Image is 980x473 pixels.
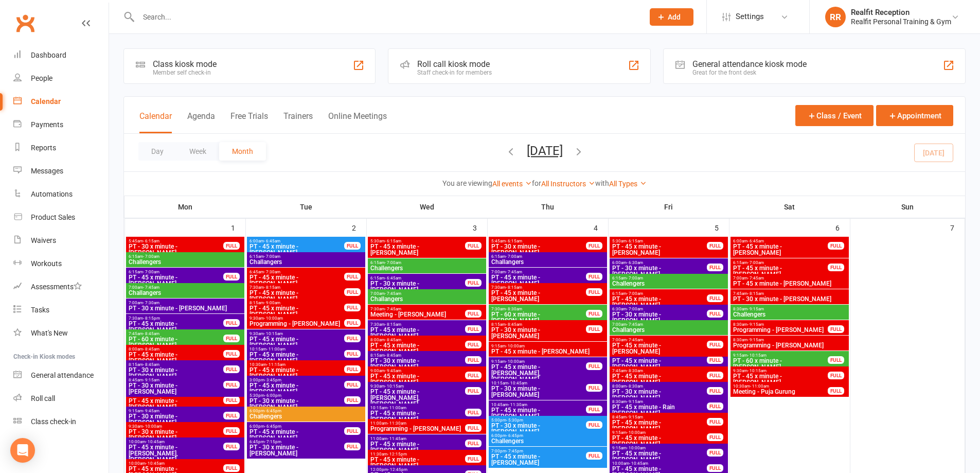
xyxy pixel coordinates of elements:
span: PT - 45 x minute - [PERSON_NAME] [128,352,224,364]
span: 7:30am [370,307,466,311]
span: 6:15am [612,276,726,281]
span: 8:00am [612,384,707,389]
span: - 3:45pm [264,378,281,382]
span: PT - 45 x minute - [PERSON_NAME] [249,290,345,302]
span: PT - 45 x minute - [PERSON_NAME] [612,243,707,256]
div: Realfit Reception [851,8,951,17]
span: 6:45am [249,270,345,274]
span: PT - 45 x minute - [PERSON_NAME] [612,342,707,355]
div: FULL [465,356,482,364]
span: 8:30am [733,307,847,311]
span: 6:00am [249,239,345,243]
div: FULL [223,335,240,342]
span: - 7:45am [747,276,764,281]
span: 10:15am [491,381,586,386]
a: People [13,67,109,90]
span: PT - 45 x minute - [PERSON_NAME] [733,243,828,256]
a: Class kiosk mode [13,410,109,433]
div: FULL [707,242,723,250]
span: PT - 45 x minute - [PERSON_NAME] [612,296,707,308]
span: PT - 45 x minute - [PERSON_NAME] [249,367,345,379]
span: 10:30am [733,384,828,389]
span: PT - 30 x minute - [PERSON_NAME] [128,305,242,311]
div: FULL [465,242,482,250]
span: PT - 45 x minute - [PERSON_NAME] [249,336,345,348]
div: RR [825,7,846,27]
span: Challangers [370,296,484,302]
button: Week [176,142,219,161]
strong: for [532,179,541,187]
div: Staff check-in for members [417,69,492,76]
span: 7:00am [491,270,586,274]
span: - 8:15am [264,285,280,290]
span: 8:30am [733,338,847,342]
span: 7:45am [128,331,224,336]
span: - 7:45am [627,338,643,342]
th: Sun [850,196,965,218]
span: Challengers [612,281,726,287]
span: 8:45am [128,378,224,382]
span: 9:15am [733,353,828,358]
span: PT - 30 x minute - [PERSON_NAME] [370,358,466,370]
a: Tasks [13,299,109,322]
span: 8:15am [249,301,345,305]
div: FULL [465,325,482,333]
div: Member self check-in [153,69,217,76]
span: 7:00am [128,285,242,290]
span: - 7:00am [747,260,764,265]
span: PT - 45 x minute - [PERSON_NAME] [249,305,345,318]
span: PT - 45 x minute - [PERSON_NAME] [370,373,466,386]
span: - 7:00am [143,270,159,274]
div: 3 [473,219,487,236]
span: - 7:00am [627,276,643,281]
span: - 8:45am [143,347,159,352]
span: - 6:15am [627,239,643,243]
span: - 10:00am [506,359,525,364]
div: FULL [223,273,240,281]
span: 5:45am [491,239,586,243]
span: Settings [736,5,764,28]
span: Challengers [128,259,242,265]
span: - 8:30am [627,384,643,389]
span: PT - 45 x minute - [PERSON_NAME] [249,382,345,395]
span: - 9:45am [385,369,401,373]
span: - 10:15am [747,353,767,358]
span: - 6:00pm [264,393,281,398]
span: PT - 30 x minute - [PERSON_NAME] [612,311,707,324]
div: FULL [828,356,844,364]
div: 2 [352,219,366,236]
div: FULL [465,310,482,318]
span: - 10:15am [747,369,767,373]
span: 5:45am [128,239,224,243]
div: FULL [586,242,602,250]
div: Assessments [31,283,82,291]
button: [DATE] [527,144,563,158]
div: Dashboard [31,51,66,59]
span: PT - 45 x minute - [PERSON_NAME], [PERSON_NAME]... [370,389,466,407]
a: All Types [609,180,647,188]
span: - 6:15am [143,239,159,243]
span: 6:15am [249,254,363,259]
span: 9:30am [370,384,466,389]
div: FULL [828,387,844,395]
span: 5:30am [370,239,466,243]
span: PT - 45 x minute - [PERSON_NAME] [491,348,605,355]
button: Calendar [139,111,172,133]
div: What's New [31,329,68,337]
span: PT - 30 x minute - [PERSON_NAME] [128,367,224,379]
span: Challengers [370,265,484,271]
a: Workouts [13,252,109,275]
span: PT - 60 x minute - [PERSON_NAME] [733,358,828,370]
span: PT - 30 x minute - [PERSON_NAME] [612,265,707,277]
div: FULL [707,356,723,364]
span: 6:15am [733,260,828,265]
div: 5 [715,219,729,236]
span: Challangers [249,259,363,265]
span: PT - 45 x minute - [PERSON_NAME] [733,373,828,386]
span: 10:15am [249,347,345,352]
span: PT - 45 x minute - [PERSON_NAME] [370,342,466,355]
div: Roll call kiosk mode [417,59,492,69]
div: FULL [223,381,240,389]
span: PT - 45 x minute - [PERSON_NAME] [370,243,466,256]
div: FULL [586,325,602,333]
